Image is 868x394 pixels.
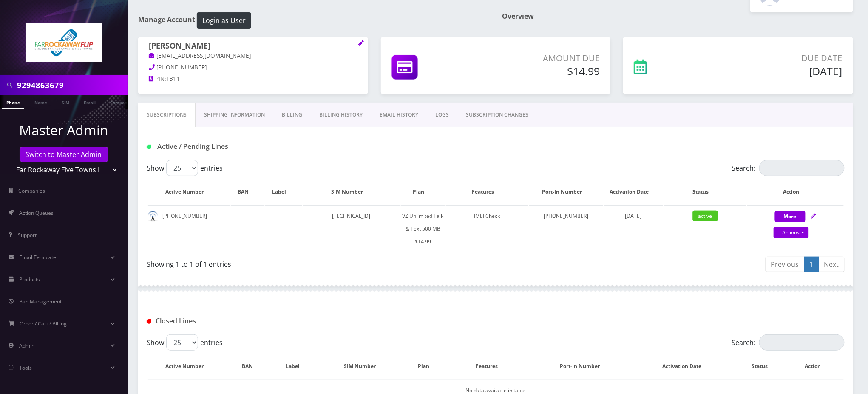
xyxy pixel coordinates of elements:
img: Far Rockaway Five Towns Flip [26,23,102,62]
a: Switch to Master Admin [20,147,108,162]
th: Action: activate to sort column ascending [747,180,844,204]
div: IMEI Check [446,210,528,223]
a: Actions [774,227,809,238]
a: Next [819,257,845,272]
button: Login as User [197,12,251,29]
h5: $14.99 [484,65,600,77]
input: Search: [759,334,845,351]
h1: Manage Account [138,12,489,29]
span: [DATE] [625,212,642,220]
th: Active Number: activate to sort column ascending [148,180,230,204]
h5: [DATE] [708,65,842,77]
a: Email [79,95,100,108]
th: SIM Number: activate to sort column ascending [322,354,407,379]
td: [PHONE_NUMBER] [148,205,230,252]
th: Features: activate to sort column ascending [450,354,532,379]
h1: [PERSON_NAME] [149,41,357,51]
td: [PHONE_NUMBER] [529,205,603,252]
a: Phone [2,95,24,109]
span: Ban Management [19,298,62,305]
img: Active / Pending Lines [147,145,151,149]
th: Port-In Number: activate to sort column ascending [533,354,635,379]
a: SUBSCRIPTION CHANGES [457,103,537,127]
span: Companies [19,187,45,194]
a: Name [30,95,51,108]
th: BAN: activate to sort column ascending [231,354,272,379]
a: Previous [766,257,805,272]
p: Amount Due [484,52,600,65]
th: Label: activate to sort column ascending [265,180,302,204]
th: Features: activate to sort column ascending [446,180,528,204]
select: Showentries [166,334,198,351]
a: EMAIL HISTORY [371,103,427,127]
th: Status: activate to sort column ascending [664,180,746,204]
div: Showing 1 to 1 of 1 entries [147,256,489,269]
span: Action Queues [19,209,54,217]
th: BAN: activate to sort column ascending [231,180,264,204]
p: Due Date [708,52,842,65]
label: Search: [732,334,845,351]
a: [EMAIL_ADDRESS][DOMAIN_NAME] [149,52,251,60]
td: [TECHNICAL_ID] [303,205,400,252]
img: default.png [148,211,158,222]
th: Activation Date: activate to sort column ascending [604,180,663,204]
span: 1311 [166,75,180,83]
label: Show entries [147,334,223,351]
span: active [693,211,718,221]
a: Billing [273,103,311,127]
span: Order / Cart / Billing [20,320,67,327]
a: Subscriptions [138,103,196,127]
h1: Closed Lines [147,317,371,325]
th: Plan: activate to sort column ascending [407,354,449,379]
button: More [775,211,806,222]
a: PIN: [149,75,166,83]
a: Company [106,95,134,108]
label: Show entries [147,160,223,176]
label: Search: [732,160,845,176]
a: Shipping Information [196,103,273,127]
th: Active Number: activate to sort column descending [148,354,230,379]
h1: Active / Pending Lines [147,143,371,151]
th: Label: activate to sort column ascending [273,354,321,379]
span: Admin [19,342,34,349]
input: Search: [759,160,845,176]
a: Billing History [311,103,371,127]
th: Plan: activate to sort column ascending [401,180,445,204]
th: Port-In Number: activate to sort column ascending [529,180,603,204]
th: Status: activate to sort column ascending [738,354,791,379]
span: Email Template [19,254,56,261]
th: Action : activate to sort column ascending [791,354,844,379]
h1: Overview [502,12,853,20]
th: SIM Number: activate to sort column ascending [303,180,400,204]
a: 1 [804,257,819,272]
span: Support [18,231,37,239]
img: Closed Lines [147,319,151,324]
span: Products [19,276,40,283]
span: Tools [19,364,32,371]
a: SIM [57,95,74,108]
a: Login as User [195,15,251,24]
input: Search in Company [17,77,125,93]
a: LOGS [427,103,457,127]
select: Showentries [166,160,198,176]
td: VZ Unlimited Talk & Text 500 MB $14.99 [401,205,445,252]
span: [PHONE_NUMBER] [157,63,207,71]
th: Activation Date: activate to sort column ascending [636,354,737,379]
